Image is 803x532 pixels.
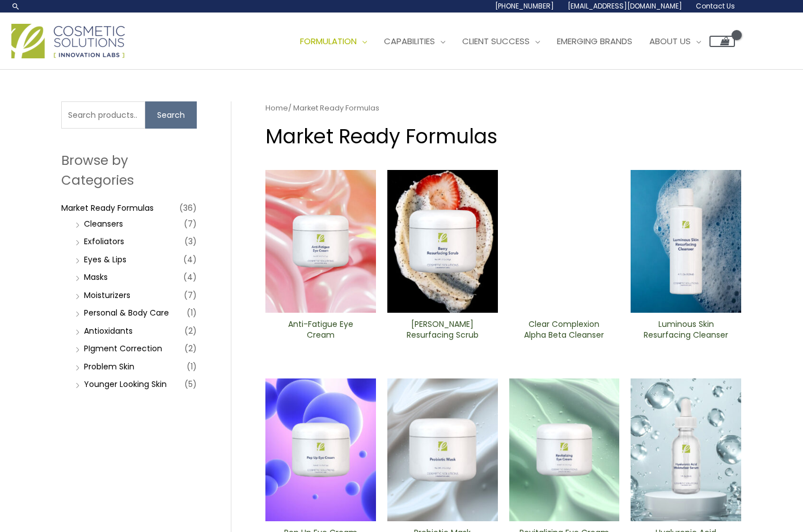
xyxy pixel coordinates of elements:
[387,170,498,313] img: Berry Resurfacing Scrub
[509,378,620,521] img: Revitalizing ​Eye Cream
[568,1,682,11] span: [EMAIL_ADDRESS][DOMAIN_NAME]
[696,1,735,11] span: Contact Us
[184,323,197,339] span: (2)
[387,378,498,521] img: Probiotic Mask
[462,35,530,47] span: Client Success
[84,254,126,265] a: Eyes & Lips
[84,307,169,318] a: Personal & Body Care
[495,1,554,11] span: [PHONE_NUMBER]
[641,24,709,58] a: About Us
[11,2,20,11] a: Search icon link
[184,376,197,392] span: (5)
[187,305,197,321] span: (1)
[145,101,197,129] button: Search
[187,359,197,374] span: (1)
[184,341,197,356] span: (2)
[11,24,125,58] img: Cosmetic Solutions Logo
[397,319,488,341] h2: [PERSON_NAME] Resurfacing Scrub
[631,378,741,521] img: Hyaluronic moisturizer Serum
[649,35,691,47] span: About Us
[265,122,741,150] h1: Market Ready Formulas
[184,216,197,232] span: (7)
[384,35,435,47] span: Capabilities
[557,35,632,47] span: Emerging Brands
[518,319,610,341] h2: Clear Complexion Alpha Beta ​Cleanser
[184,287,197,303] span: (7)
[84,378,167,390] a: Younger Looking Skin
[61,202,154,214] a: Market Ready Formulas
[184,233,197,249] span: (3)
[275,319,366,344] a: Anti-Fatigue Eye Cream
[183,252,197,267] span: (4)
[183,269,197,285] span: (4)
[84,271,108,283] a: Masks
[631,170,741,313] img: Luminous Skin Resurfacing ​Cleanser
[275,319,366,341] h2: Anti-Fatigue Eye Cream
[709,36,735,47] a: View Shopping Cart, empty
[640,319,732,341] h2: Luminous Skin Resurfacing ​Cleanser
[84,218,123,229] a: Cleansers
[84,325,133,337] a: Antioxidants
[291,24,375,58] a: Formulation
[283,24,735,58] nav: Site Navigation
[640,319,732,344] a: Luminous Skin Resurfacing ​Cleanser
[548,24,641,58] a: Emerging Brands
[84,361,134,372] a: Problem Skin
[509,170,620,313] img: Clear Complexion Alpha Beta ​Cleanser
[454,24,548,58] a: Client Success
[84,236,124,247] a: Exfoliators
[265,170,376,313] img: Anti Fatigue Eye Cream
[61,151,197,189] h2: Browse by Categories
[397,319,488,344] a: [PERSON_NAME] Resurfacing Scrub
[300,35,357,47] span: Formulation
[518,319,610,344] a: Clear Complexion Alpha Beta ​Cleanser
[84,343,162,354] a: PIgment Correction
[84,290,130,301] a: Moisturizers
[375,24,454,58] a: Capabilities
[61,101,145,129] input: Search products…
[179,200,197,216] span: (36)
[265,101,741,115] nav: Breadcrumb
[265,378,376,521] img: Pep Up Eye Cream
[265,103,288,113] a: Home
